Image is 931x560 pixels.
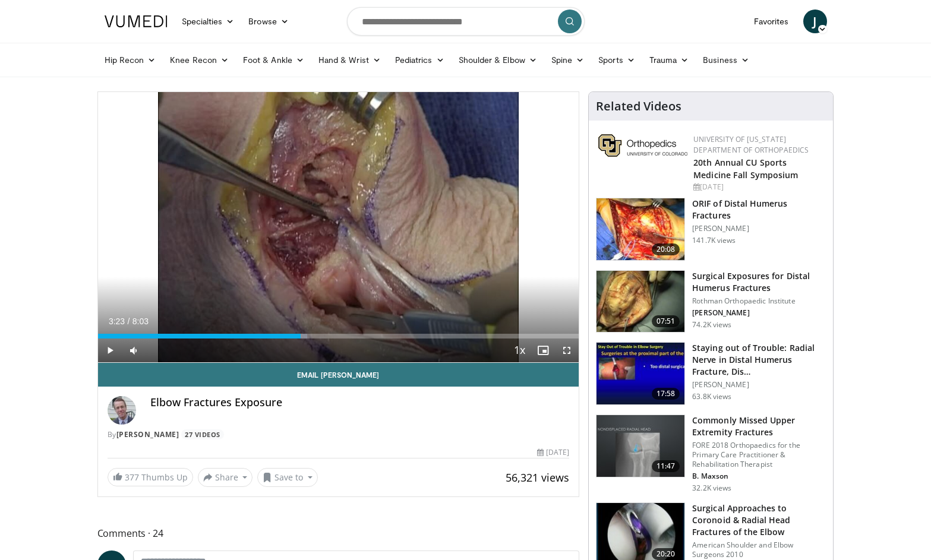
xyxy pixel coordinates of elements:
a: Knee Recon [163,48,236,72]
button: Playback Rate [507,338,531,362]
h3: ORIF of Distal Humerus Fractures [692,198,826,222]
img: b2c65235-e098-4cd2-ab0f-914df5e3e270.150x105_q85_crop-smart_upscale.jpg [597,415,684,477]
span: 20:08 [652,243,680,255]
img: Avatar [108,396,136,425]
span: 17:58 [652,388,680,400]
a: Favorites [747,10,796,33]
span: Comments 24 [97,526,580,541]
a: Spine [544,48,591,72]
p: [PERSON_NAME] [692,380,826,390]
h3: Commonly Missed Upper Extremity Fractures [692,415,826,438]
button: Enable picture-in-picture mode [531,338,555,362]
p: 32.2K views [692,483,731,493]
button: Fullscreen [555,338,579,362]
a: Hip Recon [97,48,163,72]
a: 377 Thumbs Up [108,468,193,486]
a: Shoulder & Elbow [452,48,544,72]
p: [PERSON_NAME] [692,224,826,233]
a: J [803,10,827,33]
span: 20:20 [652,548,680,560]
button: Mute [122,338,146,362]
span: 56,321 views [506,470,569,485]
a: 07:51 Surgical Exposures for Distal Humerus Fractures Rothman Orthopaedic Institute [PERSON_NAME]... [596,270,826,333]
p: 63.8K views [692,392,731,401]
a: Business [696,48,756,72]
a: 11:47 Commonly Missed Upper Extremity Fractures FORE 2018 Orthopaedics for the Primary Care Pract... [596,415,826,493]
img: VuMedi Logo [105,15,168,27]
a: Browse [241,10,296,33]
a: 20th Annual CU Sports Medicine Fall Symposium [693,157,798,181]
input: Search topics, interventions [347,7,585,36]
p: American Shoulder and Elbow Surgeons 2010 [692,540,826,559]
span: / [128,317,130,326]
img: 355603a8-37da-49b6-856f-e00d7e9307d3.png.150x105_q85_autocrop_double_scale_upscale_version-0.2.png [598,134,687,157]
p: FORE 2018 Orthopaedics for the Primary Care Practitioner & Rehabilitation Therapist [692,441,826,469]
video-js: Video Player [98,92,579,363]
a: Hand & Wrist [311,48,388,72]
span: 377 [125,472,139,483]
a: Email [PERSON_NAME] [98,363,579,387]
button: Share [198,468,253,487]
span: 8:03 [132,317,149,326]
p: B. Maxson [692,472,826,481]
div: [DATE] [693,182,823,192]
a: Pediatrics [388,48,452,72]
div: [DATE] [537,447,569,458]
img: 70322_0000_3.png.150x105_q85_crop-smart_upscale.jpg [597,271,684,333]
span: 3:23 [109,317,125,326]
h4: Elbow Fractures Exposure [150,396,570,409]
a: Sports [591,48,642,72]
div: By [108,429,570,440]
div: Progress Bar [98,334,579,338]
p: 74.2K views [692,320,731,330]
button: Play [98,338,122,362]
a: Foot & Ankle [236,48,311,72]
a: Trauma [642,48,696,72]
h3: Surgical Approaches to Coronoid & Radial Head Fractures of the Elbow [692,502,826,538]
a: 27 Videos [181,429,225,439]
a: [PERSON_NAME] [116,429,179,439]
h3: Staying out of Trouble: Radial Nerve in Distal Humerus Fracture, Dis… [692,342,826,378]
a: 17:58 Staying out of Trouble: Radial Nerve in Distal Humerus Fracture, Dis… [PERSON_NAME] 63.8K v... [596,342,826,405]
img: Q2xRg7exoPLTwO8X4xMDoxOjB1O8AjAz_1.150x105_q85_crop-smart_upscale.jpg [597,343,684,404]
img: orif-sanch_3.png.150x105_q85_crop-smart_upscale.jpg [597,198,684,260]
span: 11:47 [652,460,680,472]
p: 141.7K views [692,236,736,245]
a: University of [US_STATE] Department of Orthopaedics [693,134,809,155]
h4: Related Videos [596,99,681,113]
p: [PERSON_NAME] [692,308,826,318]
p: Rothman Orthopaedic Institute [692,296,826,306]
a: 20:08 ORIF of Distal Humerus Fractures [PERSON_NAME] 141.7K views [596,198,826,261]
a: Specialties [175,10,242,33]
h3: Surgical Exposures for Distal Humerus Fractures [692,270,826,294]
span: 07:51 [652,315,680,327]
button: Save to [257,468,318,487]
